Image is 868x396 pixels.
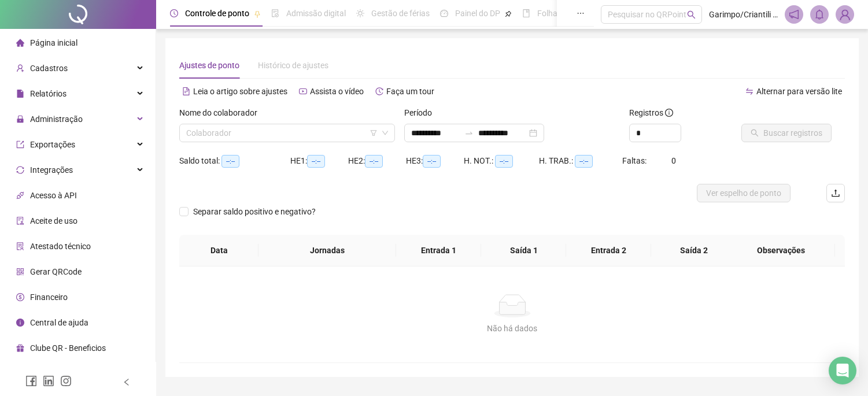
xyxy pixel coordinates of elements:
[193,322,831,335] div: Não há dados
[365,155,383,168] span: --:--
[575,155,593,168] span: --:--
[16,191,24,199] span: api
[30,191,77,200] span: Acesso à API
[16,293,24,301] span: dollar
[30,140,75,149] span: Exportações
[829,357,856,384] div: Open Intercom Messenger
[30,318,88,327] span: Central de ajuda
[307,155,325,168] span: --:--
[814,9,825,20] span: bell
[16,242,24,250] span: solution
[566,235,651,267] th: Entrada 2
[30,293,68,302] span: Financeiro
[481,235,566,267] th: Saída 1
[16,90,24,98] span: file
[290,154,348,168] div: HE 1:
[736,244,826,257] span: Observações
[836,6,854,23] img: 2226
[741,124,832,142] button: Buscar registros
[348,154,406,168] div: HE 2:
[16,319,24,327] span: info-circle
[179,106,265,119] label: Nome do colaborador
[356,9,364,17] span: sun
[271,9,279,17] span: file-done
[745,87,754,95] span: swap
[16,166,24,174] span: sync
[16,344,24,352] span: gift
[16,217,24,225] span: audit
[193,87,287,96] span: Leia o artigo sobre ajustes
[43,375,54,387] span: linkedin
[30,114,83,124] span: Administração
[687,10,696,19] span: search
[455,9,500,18] span: Painel do DP
[179,154,290,168] div: Saldo total:
[221,155,239,168] span: --:--
[464,128,474,138] span: to
[370,129,377,136] span: filter
[30,343,106,353] span: Clube QR - Beneficios
[30,242,91,251] span: Atestado técnico
[671,156,676,165] span: 0
[170,9,178,17] span: clock-circle
[375,87,383,95] span: history
[464,128,474,138] span: swap-right
[622,156,648,165] span: Faltas:
[440,9,448,17] span: dashboard
[258,235,396,267] th: Jornadas
[182,87,190,95] span: file-text
[16,39,24,47] span: home
[404,106,439,119] label: Período
[396,235,481,267] th: Entrada 1
[30,267,82,276] span: Gerar QRCode
[382,129,389,136] span: down
[310,87,364,96] span: Assista o vídeo
[423,155,441,168] span: --:--
[30,38,77,47] span: Página inicial
[789,9,799,20] span: notification
[629,106,673,119] span: Registros
[697,184,791,202] button: Ver espelho de ponto
[505,10,512,17] span: pushpin
[522,9,530,17] span: book
[16,268,24,276] span: qrcode
[831,188,840,198] span: upload
[464,154,539,168] div: H. NOT.:
[189,205,320,218] span: Separar saldo positivo e negativo?
[495,155,513,168] span: --:--
[16,140,24,149] span: export
[577,9,585,17] span: ellipsis
[60,375,72,387] span: instagram
[179,235,258,267] th: Data
[30,165,73,175] span: Integrações
[371,9,430,18] span: Gestão de férias
[123,378,131,386] span: left
[537,9,611,18] span: Folha de pagamento
[756,87,842,96] span: Alternar para versão lite
[727,235,835,267] th: Observações
[539,154,622,168] div: H. TRAB.:
[16,64,24,72] span: user-add
[254,10,261,17] span: pushpin
[665,109,673,117] span: info-circle
[30,216,77,225] span: Aceite de uso
[386,87,434,96] span: Faça um tour
[179,61,239,70] span: Ajustes de ponto
[30,89,67,98] span: Relatórios
[651,235,736,267] th: Saída 2
[406,154,464,168] div: HE 3:
[299,87,307,95] span: youtube
[25,375,37,387] span: facebook
[16,115,24,123] span: lock
[258,61,328,70] span: Histórico de ajustes
[286,9,346,18] span: Admissão digital
[30,64,68,73] span: Cadastros
[709,8,778,21] span: Garimpo/Criantili - O GARIMPO
[185,9,249,18] span: Controle de ponto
